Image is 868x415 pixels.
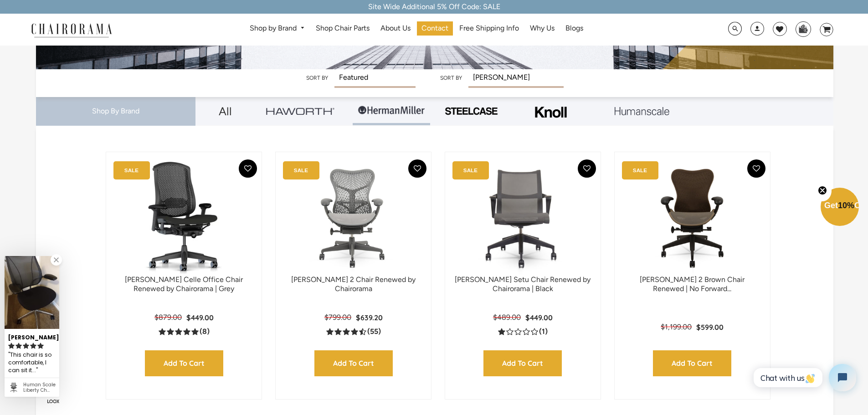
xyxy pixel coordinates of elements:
img: Herman Miller Celle Office Chair Renewed by Chairorama | Grey - chairorama [115,161,252,275]
span: About Us [380,24,411,33]
input: Add to Cart [483,350,562,376]
img: Herman Miller Mirra 2 Chair Renewed by Chairorama - chairorama [285,161,422,275]
svg: rating icon full [30,343,36,349]
img: Frame_4.png [533,101,569,124]
button: Add To Wishlist [578,159,596,178]
a: Shop Chair Parts [311,21,374,36]
div: Shop By Brand [36,97,195,126]
a: [PERSON_NAME] Celle Office Chair Renewed by Chairorama | Grey [125,275,243,293]
div: [PERSON_NAME] [8,330,56,342]
a: [PERSON_NAME] Setu Chair Renewed by Chairorama | Black [455,275,591,293]
span: Get Off [824,201,866,210]
div: Human Scale Liberty Chair (Renewed) - Black [23,382,56,393]
a: 5.0 rating (8 votes) [159,327,210,336]
a: [PERSON_NAME] 2 Chair Renewed by Chairorama [291,275,416,293]
span: $879.00 [154,313,182,322]
a: Why Us [525,21,559,36]
iframe: Tidio Chat [744,356,864,399]
text: SALE [294,167,308,173]
span: $639.20 [356,313,383,322]
a: About Us [376,21,415,36]
span: $449.00 [525,313,553,322]
a: All [202,97,248,125]
img: PHOTO-2024-07-09-00-53-10-removebg-preview.png [444,106,498,116]
a: [PERSON_NAME] 2 Brown Chair Renewed | No Forward... [640,275,745,293]
span: Free Shipping Info [459,24,519,33]
a: Herman Miller Mirra 2 Brown Chair Renewed | No Forward Tilt | - chairorama Herman Miller Mirra 2 ... [624,161,761,275]
nav: DesktopNavigation [156,21,677,38]
img: chairorama [26,22,117,38]
img: Herman Miller Setu Chair Renewed by Chairorama | Black - chairorama [454,161,591,275]
text: SALE [633,167,647,173]
a: Shop by Brand [245,21,309,36]
svg: rating icon full [15,343,22,349]
a: 1.0 rating (1 votes) [498,327,548,336]
input: Add to Cart [145,350,223,376]
input: Add to Cart [314,350,393,376]
span: $599.00 [696,323,724,332]
a: Contact [417,21,453,36]
span: Why Us [530,24,555,33]
a: 4.5 rating (55 votes) [326,327,381,336]
span: Blogs [565,24,583,33]
span: (1) [539,327,548,337]
img: Herman Miller Mirra 2 Brown Chair Renewed | No Forward Tilt | - chairorama [624,161,761,275]
a: Herman Miller Mirra 2 Chair Renewed by Chairorama - chairorama Herman Miller Mirra 2 Chair Renewe... [285,161,422,275]
div: Get10%OffClose teaser [821,189,859,227]
span: 10% [838,201,854,210]
button: Close teaser [813,180,832,201]
img: Group_4be16a4b-c81a-4a6e-a540-764d0a8faf6e.png [266,108,334,114]
a: Free Shipping Info [455,21,524,36]
div: This chair is so comfortable, I can sit it in for hours without hurting.... [8,350,56,375]
input: Add to Cart [653,350,731,376]
svg: rating icon full [8,343,15,349]
span: $1,199.00 [661,323,692,331]
img: WhatsApp_Image_2024-07-12_at_16.23.01.webp [796,22,810,36]
span: $489.00 [493,313,521,322]
a: Herman Miller Celle Office Chair Renewed by Chairorama | Grey - chairorama Herman Miller Celle Of... [115,161,252,275]
a: Blogs [561,21,588,36]
img: Marianne R. review of Human Scale Liberty Chair (Renewed) - Black [5,256,59,329]
span: $799.00 [324,313,351,322]
svg: rating icon full [23,343,29,349]
span: (8) [200,327,210,337]
a: Herman Miller Setu Chair Renewed by Chairorama | Black - chairorama Herman Miller Setu Chair Rene... [454,161,591,275]
span: Shop Chair Parts [316,24,370,33]
text: SALE [124,167,139,173]
label: Sort by [440,75,462,81]
span: Contact [421,24,448,33]
span: (55) [367,327,381,337]
svg: rating icon full [37,343,44,349]
button: Add To Wishlist [239,159,257,178]
img: Layer_1_1.png [615,107,669,115]
button: Add To Wishlist [747,159,765,178]
text: SALE [463,167,478,173]
button: Add To Wishlist [408,159,426,178]
span: $449.00 [186,313,214,322]
label: Sort by [306,75,328,81]
img: Group-1.png [357,97,426,124]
